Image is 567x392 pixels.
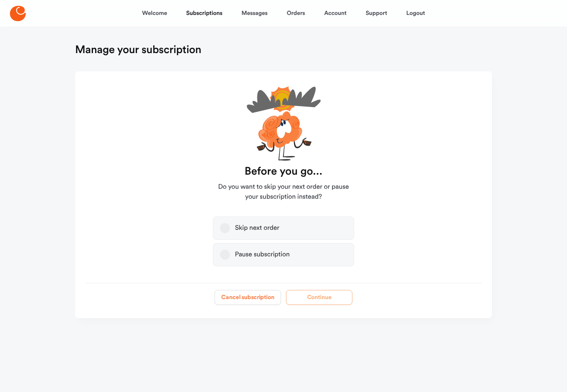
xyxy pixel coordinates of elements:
[220,223,230,233] button: Skip next order
[235,224,279,232] div: Skip next order
[247,86,321,161] img: cartoon-unsure-xIwyrc26.svg
[244,165,322,178] strong: Before you go...
[213,182,354,202] span: Do you want to skip your next order or pause your subscription instead?
[215,290,281,305] button: Cancel subscription
[406,3,425,23] a: Logout
[324,3,347,23] a: Account
[220,250,230,260] button: Pause subscription
[75,43,201,56] h1: Manage your subscription
[235,251,290,259] div: Pause subscription
[287,3,305,23] a: Orders
[142,3,167,23] a: Welcome
[366,3,387,23] a: Support
[186,3,222,23] a: Subscriptions
[242,3,268,23] a: Messages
